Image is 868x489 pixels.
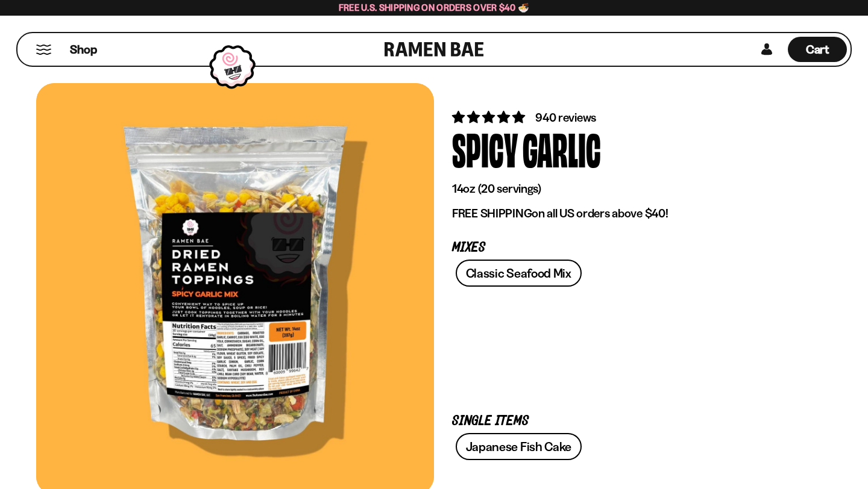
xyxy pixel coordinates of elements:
span: 4.75 stars [452,110,527,125]
p: 14oz (20 servings) [452,181,814,196]
a: Japanese Fish Cake [456,433,582,460]
span: Shop [70,42,97,58]
strong: FREE SHIPPING [452,206,532,220]
p: Mixes [452,242,814,254]
a: Shop [70,37,97,62]
a: Cart [788,33,847,66]
span: Cart [806,42,829,57]
span: Free U.S. Shipping on Orders over $40 🍜 [339,2,530,13]
div: Garlic [523,126,601,171]
p: Single Items [452,416,814,427]
p: on all US orders above $40! [452,206,814,221]
a: Classic Seafood Mix [456,260,582,287]
span: 940 reviews [535,110,596,125]
button: Mobile Menu Trigger [36,45,52,55]
div: Spicy [452,126,518,171]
